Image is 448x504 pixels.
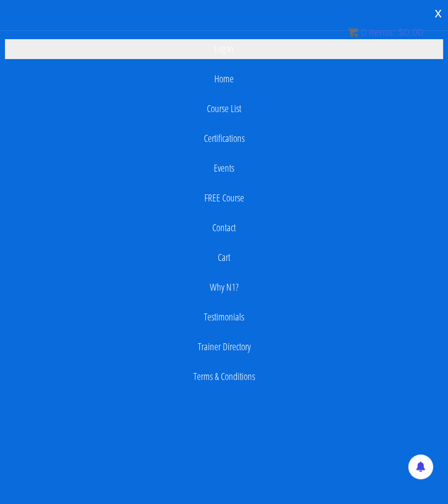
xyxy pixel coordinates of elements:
[5,69,443,89] a: Home
[5,39,443,59] a: Log In
[348,27,423,38] a: 0 items: $0.00
[360,27,366,38] span: 0
[5,128,443,148] a: Certifications
[5,248,443,267] a: Cart
[5,158,443,178] a: Events
[5,218,443,238] a: Contact
[5,367,443,386] a: Terms & Conditions
[428,2,448,23] div: x
[398,27,404,38] span: $
[5,307,443,327] a: Testimonials
[369,27,395,38] span: items:
[398,27,423,38] bdi: 0.00
[5,188,443,208] a: FREE Course
[348,27,358,37] img: icon11.png
[5,277,443,297] a: Why N1?
[5,99,443,119] a: Course List
[5,337,443,357] a: Trainer Directory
